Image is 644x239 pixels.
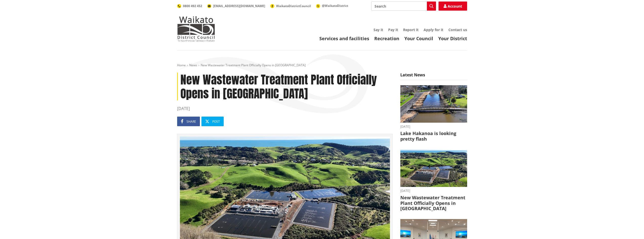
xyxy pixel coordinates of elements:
[212,119,220,124] span: Post
[322,4,348,8] span: @WaikatoDistrict
[403,27,419,32] a: Report it
[177,63,467,68] nav: breadcrumb
[374,35,399,41] a: Recreation
[439,2,467,11] a: Account
[404,35,433,41] a: Your Council
[177,16,215,41] img: Waikato District Council - Te Kaunihera aa Takiwaa o Waikato
[400,125,467,128] time: [DATE]
[400,85,467,142] a: A serene riverside scene with a clear blue sky, featuring a small bridge over a reflective river,...
[424,27,443,32] a: Apply for it
[183,4,202,8] span: 0800 492 452
[400,73,467,80] h5: Latest News
[213,4,265,8] span: [EMAIL_ADDRESS][DOMAIN_NAME]
[373,27,383,32] a: Say it
[201,117,224,126] a: Post
[189,63,197,67] a: News
[270,4,311,8] a: WaikatoDistrictCouncil
[177,73,393,100] h1: New Wastewater Treatment Plant Officially Opens in [GEOGRAPHIC_DATA]
[186,119,196,124] span: Share
[177,117,200,126] a: Share
[400,149,467,211] a: [DATE] New Wastewater Treatment Plant Officially Opens in [GEOGRAPHIC_DATA]
[400,85,467,123] img: Lake Hakanoa footbridge
[438,35,467,41] a: Your District
[400,149,467,187] img: Raglan WWTP facility
[400,189,467,192] time: [DATE]
[400,131,467,142] h3: Lake Hakanoa is looking pretty flash
[201,63,306,67] span: New Wastewater Treatment Plant Officially Opens in [GEOGRAPHIC_DATA]
[276,4,311,8] span: WaikatoDistrictCouncil
[177,4,202,8] a: 0800 492 452
[371,2,436,11] input: Search input
[177,105,393,112] time: [DATE]
[448,27,467,32] a: Contact us
[207,4,265,8] a: [EMAIL_ADDRESS][DOMAIN_NAME]
[400,195,467,211] h3: New Wastewater Treatment Plant Officially Opens in [GEOGRAPHIC_DATA]
[388,27,398,32] a: Pay it
[177,63,186,67] a: Home
[316,4,348,8] a: @WaikatoDistrict
[319,35,369,41] a: Services and facilities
